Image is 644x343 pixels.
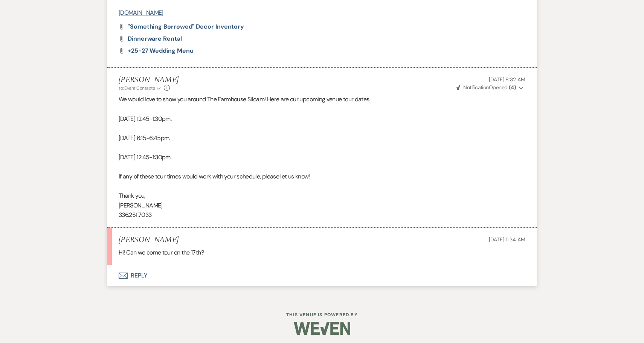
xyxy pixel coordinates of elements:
p: We would love to show you around The Farmhouse Siloam! Here are our upcoming venue tour dates. [119,95,525,104]
a: +25-27 Wedding Menu [128,48,193,54]
a: "Something Borrowed" Decor Inventory [128,24,244,30]
p: If any of these tour times would work with your schedule, please let us know! [119,172,525,181]
p: [DATE] 6:15-6:45pm. [119,133,525,143]
h5: [PERSON_NAME] [119,235,179,245]
span: to: Event Contacts [119,85,155,91]
h5: [PERSON_NAME] [119,75,179,85]
button: Reply [107,265,537,286]
p: [DATE] 12:45-1:30pm. [119,152,525,162]
span: Notification [463,84,488,91]
span: [DATE] 11:34 AM [489,236,525,243]
p: 336.251.7033 [119,210,525,220]
p: [PERSON_NAME] [119,201,525,210]
strong: ( 4 ) [509,84,516,91]
span: Opened [456,84,516,91]
span: Dinnerware Rental [128,35,182,43]
img: Weven Logo [294,315,350,341]
span: +25-27 Wedding Menu [128,47,193,55]
a: Dinnerware Rental [128,36,182,42]
button: to: Event Contacts [119,85,162,91]
p: Thank you, [119,191,525,201]
p: [DATE] 12:45-1:30pm. [119,114,525,124]
a: [DOMAIN_NAME] [119,9,163,17]
span: [DATE] 8:32 AM [489,76,525,83]
button: NotificationOpened (4) [455,84,525,91]
span: "Something Borrowed" Decor Inventory [128,23,244,30]
p: Hi! Can we come tour on the 17th? [119,248,525,258]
